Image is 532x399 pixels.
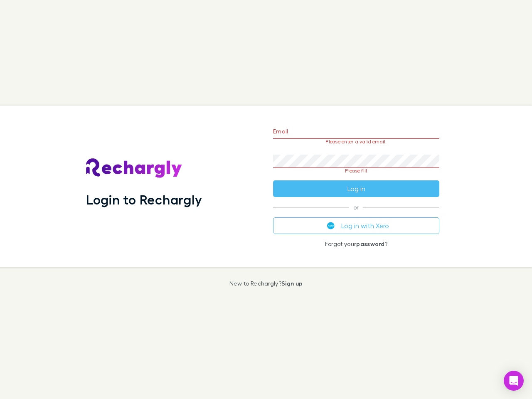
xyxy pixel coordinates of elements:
h1: Login to Rechargly [86,192,202,207]
button: Log in [273,180,439,197]
a: Sign up [281,280,303,287]
img: Rechargly's Logo [86,158,182,178]
p: Forgot your ? [273,241,439,247]
p: Please fill [273,168,439,174]
div: Open Intercom Messenger [504,371,524,391]
p: Please enter a valid email. [273,139,439,145]
span: or [273,207,439,207]
button: Log in with Xero [273,217,439,234]
img: Xero's logo [327,222,335,229]
a: password [356,240,384,247]
p: New to Rechargly? [229,280,303,287]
